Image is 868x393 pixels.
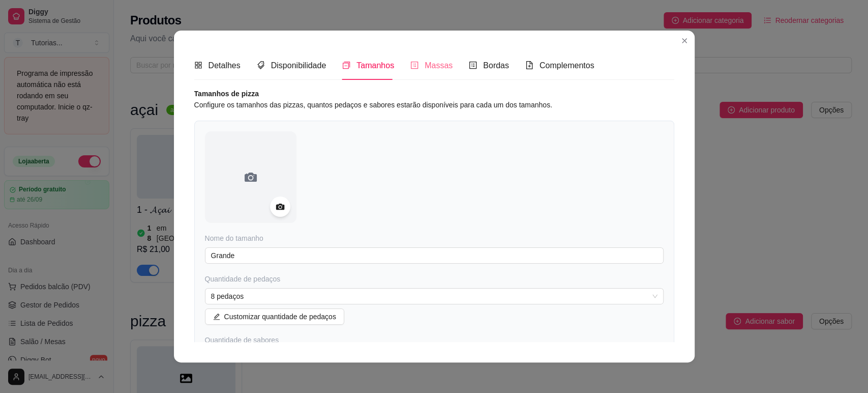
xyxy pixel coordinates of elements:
span: Massas [425,61,453,70]
span: switcher [342,61,350,69]
span: edit [213,313,220,320]
span: Detalhes [208,61,241,70]
span: file-add [525,61,533,69]
div: Quantidade de pedaços [205,274,664,284]
span: profile [469,61,477,69]
article: Tamanhos de pizza [194,88,674,99]
button: Customizar quantidade de pedaços [205,308,344,325]
span: Customizar quantidade de pedaços [224,311,336,322]
span: Tamanhos [356,61,394,70]
input: Ex.: Broto / Média / Grande / Família [205,247,664,264]
span: Bordas [483,61,509,70]
span: profile [410,61,418,69]
span: Disponibilidade [271,61,326,70]
span: appstore [194,61,202,69]
button: Close [676,33,693,49]
article: Configure os tamanhos das pizzas, quantos pedaços e sabores estarão disponíveis para cada um dos ... [194,99,674,110]
span: tags [257,61,265,69]
div: Quantidade de sabores [205,335,664,345]
span: Complementos [540,61,594,70]
div: Nome do tamanho [205,233,664,243]
span: 8 pedaços [211,289,657,304]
